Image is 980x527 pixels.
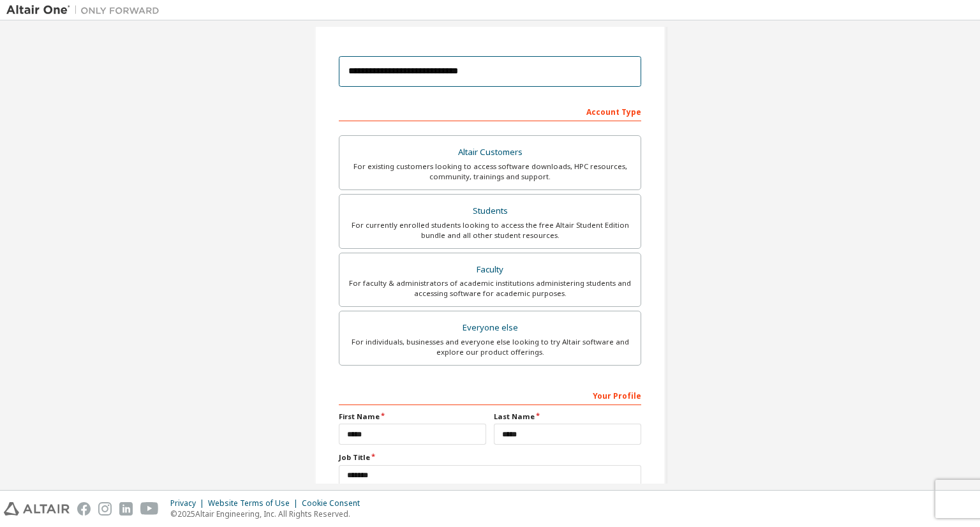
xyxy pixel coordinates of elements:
div: Altair Customers [347,144,633,161]
div: For faculty & administrators of academic institutions administering students and accessing softwa... [347,278,633,299]
img: altair_logo.svg [4,502,70,516]
label: First Name [339,412,486,422]
div: Cookie Consent [302,498,367,508]
img: Altair One [6,4,166,17]
div: For currently enrolled students looking to access the free Altair Student Edition bundle and all ... [347,220,633,241]
div: For individuals, businesses and everyone else looking to try Altair software and explore our prod... [347,337,633,357]
div: Your Profile [339,385,641,405]
img: youtube.svg [140,502,159,516]
label: Job Title [339,452,641,463]
img: linkedin.svg [119,502,133,516]
div: Website Terms of Use [208,498,302,508]
div: Faculty [347,261,633,279]
img: instagram.svg [98,502,112,516]
div: Privacy [170,498,208,508]
p: © 2025 Altair Engineering, Inc. All Rights Reserved. [170,508,367,519]
img: facebook.svg [77,502,91,516]
label: Last Name [494,412,641,422]
div: Students [347,202,633,220]
div: Account Type [339,101,641,121]
div: Everyone else [347,319,633,337]
div: For existing customers looking to access software downloads, HPC resources, community, trainings ... [347,161,633,182]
